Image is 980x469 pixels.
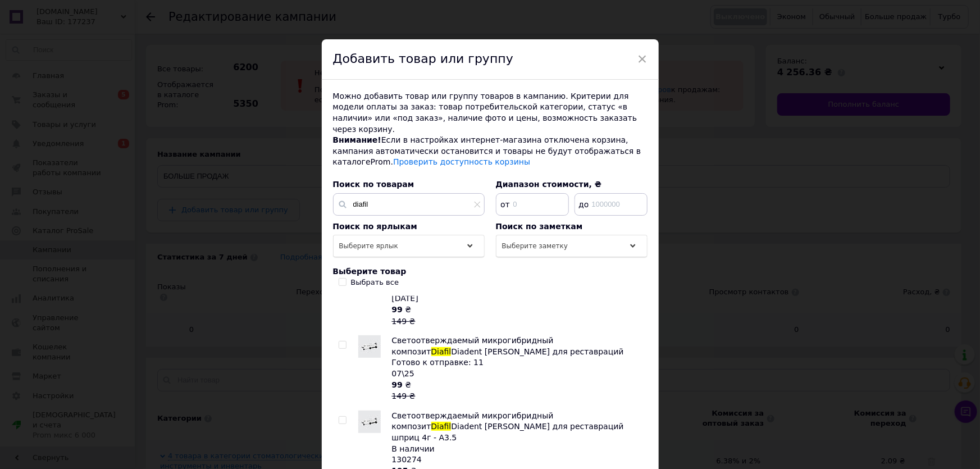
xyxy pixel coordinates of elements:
[339,242,398,250] span: Выберите ярлык
[392,444,641,455] div: В наличии
[392,411,554,431] span: Светоотверждаемый микрогибридный композит
[351,277,399,288] div: Выбрать все
[392,422,624,442] span: Diadent [PERSON_NAME] для реставраций шприц 4г - А3.5
[333,222,417,231] span: Поиск по ярлыкам
[392,391,416,400] span: 149 ₴
[431,347,452,356] span: Diafil
[575,193,648,216] input: 1000000
[392,380,641,402] div: ₴
[333,267,407,276] span: Выберите товар
[496,222,583,231] span: Поиск по заметкам
[431,422,452,431] span: Diafil
[576,199,590,210] span: до
[322,39,659,80] div: Добавить товар или группу
[392,294,418,303] span: [DATE]
[333,135,381,144] span: Внимание!
[392,369,414,378] span: 07\25
[333,135,648,168] div: Если в настройках интернет-магазина отключена корзина, кампания автоматически остановится и товар...
[496,193,569,216] input: 0
[637,49,648,69] span: ×
[502,242,568,250] span: Выберите заметку
[333,180,414,189] span: Поиск по товарам
[393,157,530,166] a: Проверить доступность корзины
[392,357,641,368] div: Готово к отправке: 11
[392,336,554,356] span: Светоотверждаемый микрогибридный композит
[496,180,602,189] span: Диапазон стоимости, ₴
[392,305,403,314] b: 99
[392,304,641,327] div: ₴
[358,411,381,433] img: Светоотверждаемый микрогибридный композит Diafil Diadent Диафил Диадент для реставраций шприц 4г ...
[497,199,511,210] span: от
[392,317,416,326] span: 149 ₴
[333,91,648,135] div: Можно добавить товар или группу товаров в кампанию. Критерии для модели оплаты за заказ: товар по...
[392,455,422,464] span: 130274
[358,335,381,358] img: Светоотверждаемый микрогибридный композит Diafil Diadent Диафил Диадент для реставраций
[451,347,623,356] span: Diadent [PERSON_NAME] для реставраций
[392,380,403,389] b: 99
